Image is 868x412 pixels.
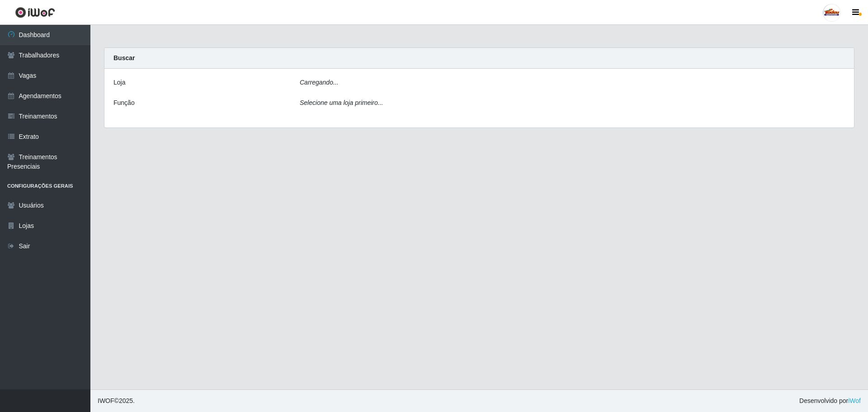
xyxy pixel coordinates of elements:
[98,397,114,404] span: IWOF
[113,54,135,62] strong: Buscar
[799,396,861,406] span: Desenvolvido por
[15,7,55,18] img: CoreUI Logo
[113,98,135,108] label: Função
[300,79,339,86] i: Carregando...
[113,78,125,87] label: Loja
[848,397,861,404] a: iWof
[300,99,383,106] i: Selecione uma loja primeiro...
[98,396,135,406] span: © 2025 .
